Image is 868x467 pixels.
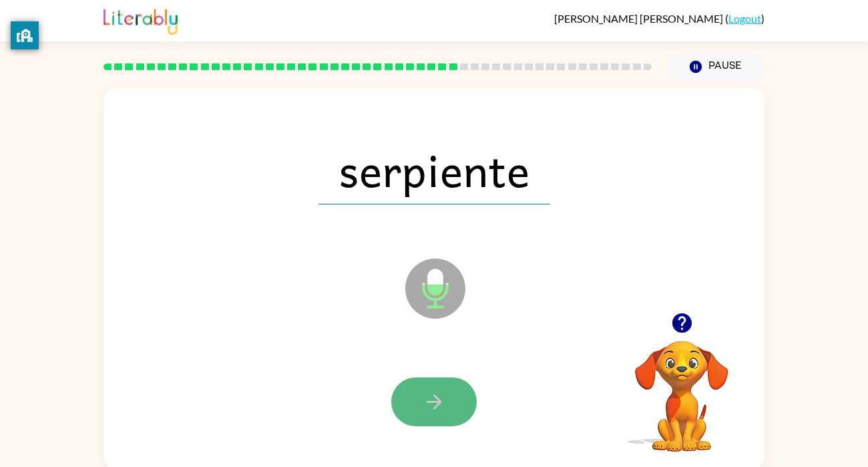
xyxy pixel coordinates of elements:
div: ( ) [554,12,765,25]
span: [PERSON_NAME] [PERSON_NAME] [554,12,725,25]
span: serpiente [318,135,550,204]
a: Logout [728,12,761,25]
video: Your browser must support playing .mp4 files to use Literably. Please try using another browser. [615,320,748,454]
button: Pause [668,51,765,82]
button: privacy banner [11,21,39,49]
img: Literably [103,5,178,35]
